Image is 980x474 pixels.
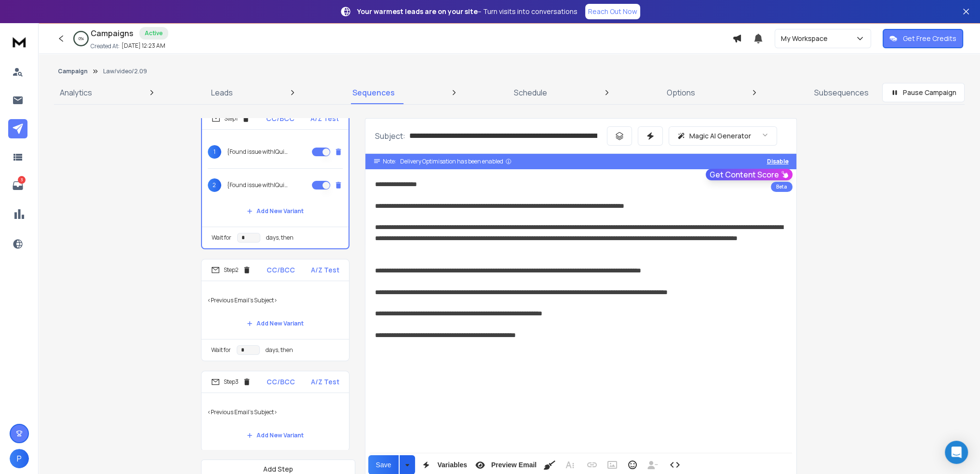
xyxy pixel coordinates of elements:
[781,34,832,43] p: My Workspace
[882,83,965,102] button: Pause Campaign
[207,399,343,426] p: <Previous Email's Subject>
[211,87,233,98] p: Leads
[212,234,231,242] p: Wait for
[60,87,92,98] p: Analytics
[266,234,294,242] p: days, then
[508,81,553,104] a: Schedule
[266,346,293,354] p: days, then
[208,145,221,159] span: 1
[91,27,134,39] h1: Campaigns
[79,36,84,41] p: 0 %
[10,449,29,468] button: P
[58,68,88,75] button: Campaign
[400,158,512,165] div: Delivery Optimisation has been enabled
[54,81,98,104] a: Analytics
[945,441,968,464] div: Open Intercom Messenger
[588,7,637,16] p: Reach Out Now
[205,81,239,104] a: Leads
[435,461,469,469] span: Variables
[357,7,577,16] p: – Turn visits into conversations
[201,371,349,451] li: Step3CC/BCCA/Z Test<Previous Email's Subject>Add New Variant
[201,107,349,249] li: Step1CC/BCCA/Z Test1{Found issue with|Quick question about|Spotted something at|3 things about|Qu...
[669,126,777,146] button: Magic AI Generator
[661,81,701,104] a: Options
[311,377,339,387] p: A/Z Test
[375,130,405,142] p: Subject:
[903,34,956,43] p: Get Free Credits
[103,68,147,75] p: Law/video/2.09
[227,181,289,189] p: {Found issue with|Quick question about|Spotted something at|3 things about|Quick insight for|How ...
[347,81,401,104] a: Sequences
[227,148,289,156] p: {Found issue with|Quick question about|Spotted something at|3 things about|Quick insight for|How ...
[207,287,343,314] p: <Previous Email's Subject>
[706,169,792,180] button: Get Content Score
[267,265,295,275] p: CC/BCC
[121,42,165,50] p: [DATE] 12:23 AM
[239,426,311,445] button: Add New Variant
[514,87,547,98] p: Schedule
[8,176,27,195] a: 3
[212,114,250,123] div: Step 1
[211,266,251,274] div: Step 2
[489,461,538,469] span: Preview Email
[310,114,339,123] p: A/Z Test
[208,178,221,192] span: 2
[10,33,29,51] img: logo
[352,87,395,98] p: Sequences
[883,29,963,48] button: Get Free Credits
[808,81,874,104] a: Subsequences
[771,182,792,192] div: Beta
[211,378,251,386] div: Step 3
[239,202,311,221] button: Add New Variant
[139,27,168,40] div: Active
[689,131,751,141] p: Magic AI Generator
[767,158,789,165] button: Disable
[201,259,349,361] li: Step2CC/BCCA/Z Test<Previous Email's Subject>Add New VariantWait fordays, then
[667,87,695,98] p: Options
[91,42,120,50] p: Created At:
[211,346,231,354] p: Wait for
[239,314,311,333] button: Add New Variant
[311,265,339,275] p: A/Z Test
[18,176,26,184] p: 3
[267,377,295,387] p: CC/BCC
[585,4,640,19] a: Reach Out Now
[266,114,295,123] p: CC/BCC
[383,158,396,165] span: Note:
[814,87,869,98] p: Subsequences
[357,7,478,16] strong: Your warmest leads are on your site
